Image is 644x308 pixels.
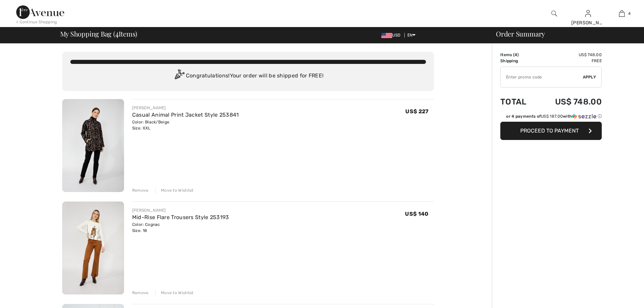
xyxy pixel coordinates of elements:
img: Casual Animal Print Jacket Style 253841 [62,99,124,192]
img: Sezzle [572,113,596,119]
span: 4 [628,10,630,17]
a: Sign In [585,10,591,17]
div: [PERSON_NAME] [132,105,239,111]
span: US$ 187.00 [541,114,563,119]
a: Mid-Rise Flare Trousers Style 253193 [132,214,229,220]
span: Apply [583,74,596,80]
td: US$ 748.00 [537,90,602,113]
img: My Info [585,9,591,18]
span: 4 [115,29,119,38]
span: EN [407,33,416,38]
span: USD [381,33,403,38]
span: 4 [515,52,517,57]
div: [PERSON_NAME] [132,207,229,213]
span: US$ 227 [405,108,428,115]
td: Total [500,90,537,113]
div: Congratulations! Your order will be shipped for FREE! [70,69,426,83]
td: Free [537,58,602,64]
span: My Shopping Bag ( Items) [60,30,138,37]
div: Order Summary [488,30,640,37]
div: < Continue Shopping [16,19,57,25]
div: or 4 payments of with [506,113,602,119]
span: US$ 140 [405,211,428,217]
div: Color: Black/Beige Size: XXL [132,119,239,131]
div: Move to Wishlist [155,187,194,193]
a: 4 [605,9,638,18]
div: or 4 payments ofUS$ 187.00withSezzle Click to learn more about Sezzle [500,113,602,122]
span: Proceed to Payment [520,127,579,134]
a: Casual Animal Print Jacket Style 253841 [132,112,239,118]
img: My Bag [619,9,625,18]
input: Promo code [501,67,583,87]
img: Congratulation2.svg [172,69,186,83]
div: Move to Wishlist [155,290,194,296]
td: Shipping [500,58,537,64]
div: Color: Cognac Size: 18 [132,221,229,234]
img: 1ère Avenue [16,5,64,19]
img: US Dollar [381,33,392,38]
div: Remove [132,290,149,296]
div: [PERSON_NAME] [571,19,604,26]
div: Remove [132,187,149,193]
td: Items ( ) [500,52,537,58]
img: search the website [551,9,557,18]
td: US$ 748.00 [537,52,602,58]
button: Proceed to Payment [500,122,602,140]
img: Mid-Rise Flare Trousers Style 253193 [62,202,124,294]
